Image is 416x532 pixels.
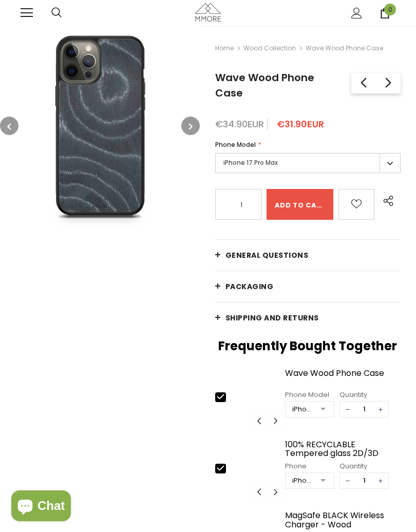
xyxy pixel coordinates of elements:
span: − [340,473,355,488]
a: Wave Wood Phone Case [285,369,401,387]
a: General Questions [215,240,401,271]
label: iPhone 17 Pro Max [215,153,401,173]
div: Phone Model [285,390,334,400]
a: Shipping and returns [215,302,401,333]
span: Wave Wood Phone Case [215,70,314,100]
span: Shipping and returns [225,313,319,323]
span: General Questions [225,250,309,260]
img: MMORE Cases [195,3,221,21]
div: iPhone 15 Pro Max [292,404,313,414]
span: Phone Model [215,140,256,149]
span: €34.90EUR [215,118,264,130]
span: 0 [384,4,396,15]
span: €31.90EUR [277,118,324,130]
h2: Frequently Bought Together [215,338,401,354]
a: 0 [380,8,390,18]
span: + [373,402,388,417]
div: iPhone 6/6S/7/8/SE2/SE3 [292,476,313,486]
span: PACKAGING [225,281,274,292]
span: + [373,473,388,488]
inbox-online-store-chat: Shopify online store chat [8,490,74,524]
span: Wave Wood Phone Case [306,42,383,54]
div: Phone [285,461,334,471]
span: − [340,402,355,417]
a: 100% RECYCLABLE Tempered glass 2D/3D screen protector [285,440,401,458]
div: Quantity [339,390,389,400]
a: Home [215,42,234,54]
a: Wood Collection [243,44,296,52]
div: Quantity [339,461,389,471]
input: Add to cart [267,189,333,220]
a: PACKAGING [215,271,401,302]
